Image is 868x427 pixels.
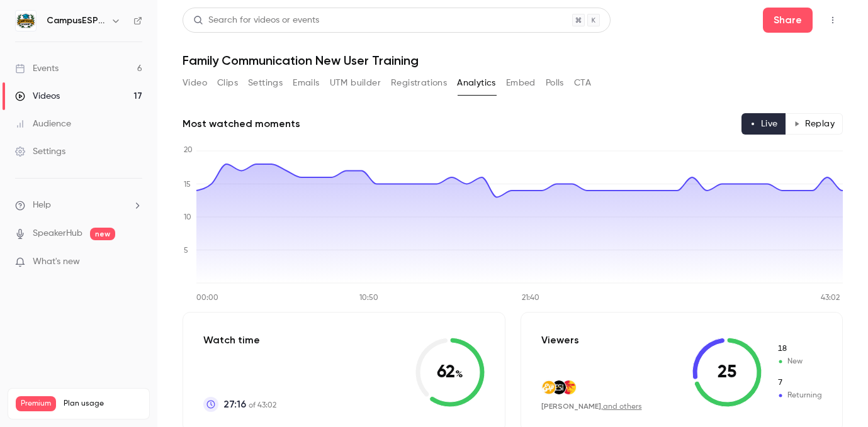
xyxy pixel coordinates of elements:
[821,294,840,302] tspan: 43:02
[15,90,60,103] div: Videos
[562,380,576,394] img: pittstate.edu
[184,214,191,221] tspan: 10
[15,62,59,75] div: Events
[777,343,822,355] span: New
[33,227,82,240] a: SpeakerHub
[223,397,246,412] span: 27:16
[16,11,36,31] img: CampusESP Academy
[741,113,786,135] button: Live
[127,257,142,268] iframe: Noticeable Trigger
[184,181,191,189] tspan: 15
[293,73,319,93] button: Emails
[541,402,601,411] span: [PERSON_NAME]
[522,294,539,302] tspan: 21:40
[457,73,496,93] button: Analytics
[777,356,822,367] span: New
[33,199,51,212] span: Help
[506,73,536,93] button: Embed
[777,377,822,389] span: Returning
[823,10,843,30] button: Top Bar Actions
[15,145,65,158] div: Settings
[203,333,276,348] p: Watch time
[546,73,564,93] button: Polls
[90,228,115,240] span: new
[64,399,142,409] span: Plan usage
[193,14,319,27] div: Search for videos or events
[330,73,381,93] button: UTM builder
[184,247,188,255] tspan: 5
[541,333,579,348] p: Viewers
[552,380,566,394] img: csi.edu
[184,147,193,154] tspan: 20
[183,116,300,131] h2: Most watched moments
[763,8,813,33] button: Share
[359,294,378,302] tspan: 10:50
[777,390,822,401] span: Returning
[223,397,276,412] p: of 43:02
[47,14,106,27] h6: CampusESP Academy
[391,73,447,93] button: Registrations
[786,113,843,135] button: Replay
[33,255,80,269] span: What's new
[603,403,642,411] a: and others
[16,396,56,411] span: Premium
[183,73,207,93] button: Video
[196,294,218,302] tspan: 00:00
[542,380,556,394] img: campusesp.com
[183,53,843,68] h1: Family Communication New User Training
[15,199,142,212] li: help-dropdown-opener
[217,73,238,93] button: Clips
[541,401,642,412] div: ,
[248,73,283,93] button: Settings
[574,73,591,93] button: CTA
[15,118,71,130] div: Audience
